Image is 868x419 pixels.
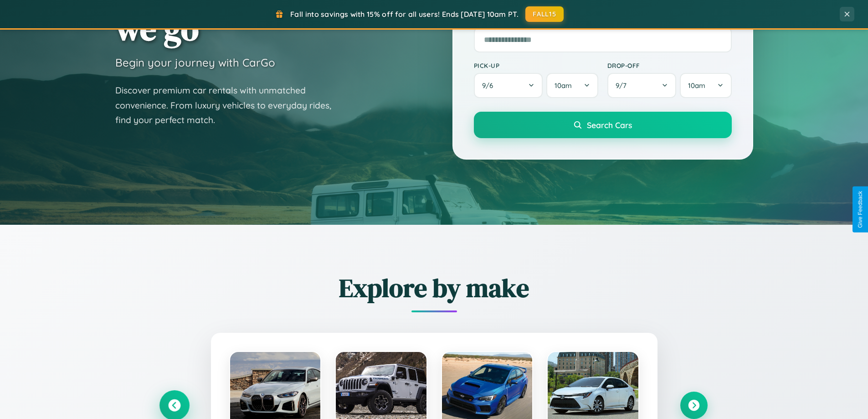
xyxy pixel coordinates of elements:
button: FALL15 [525,6,564,22]
span: Search Cars [587,120,632,130]
p: Discover premium car rentals with unmatched convenience. From luxury vehicles to everyday rides, ... [115,83,343,128]
button: 9/7 [607,73,677,98]
button: Search Cars [474,112,732,138]
span: 10am [688,81,705,90]
h3: Begin your journey with CarGo [115,56,275,69]
button: 9/6 [474,73,543,98]
div: Give Feedback [857,191,863,228]
h2: Explore by make [161,270,708,305]
span: 9 / 7 [616,81,631,90]
button: 10am [680,73,731,98]
span: Fall into savings with 15% off for all users! Ends [DATE] 10am PT. [290,10,519,19]
span: 9 / 6 [482,81,498,90]
button: 10am [546,73,598,98]
label: Drop-off [607,62,732,69]
label: Pick-up [474,62,598,69]
span: 10am [555,81,572,90]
